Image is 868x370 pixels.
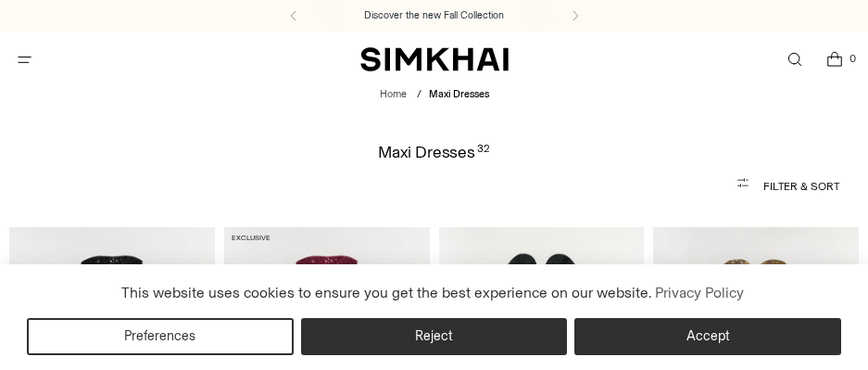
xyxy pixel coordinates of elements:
[378,144,490,160] h1: Maxi Dresses
[364,8,504,23] a: Discover the new Fall Collection
[29,168,839,205] button: Filter & Sort
[417,87,421,103] div: /
[429,88,489,100] span: Maxi Dresses
[477,144,490,160] div: 32
[380,88,407,100] a: Home
[6,41,44,79] button: Open menu modal
[775,41,813,79] a: Open search modal
[121,284,652,301] span: This website uses cookies to ensure you get the best experience on our website.
[844,50,861,67] span: 0
[652,279,747,307] a: Privacy Policy (opens in a new tab)
[574,318,841,355] button: Accept
[360,46,509,73] a: SIMKHAI
[301,318,568,355] button: Reject
[380,87,489,103] nav: breadcrumbs
[815,41,853,79] a: Open cart modal
[27,318,294,355] button: Preferences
